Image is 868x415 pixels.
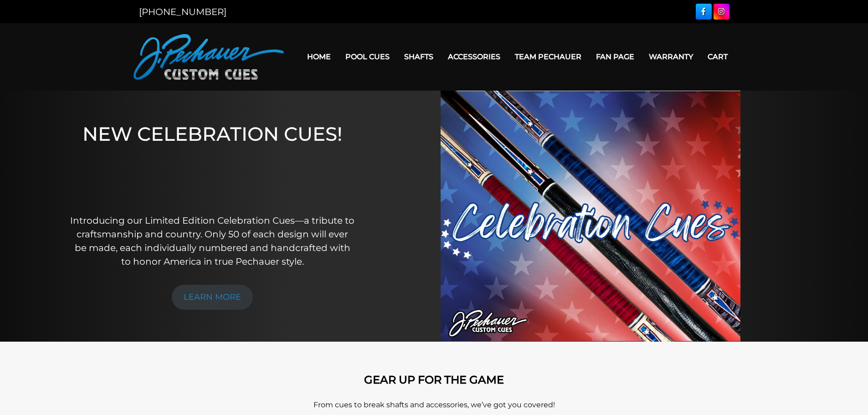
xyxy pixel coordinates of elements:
[139,6,226,17] a: [PHONE_NUMBER]
[364,373,504,386] strong: GEAR UP FOR THE GAME
[441,45,508,68] a: Accessories
[508,45,589,68] a: Team Pechauer
[589,45,642,68] a: Fan Page
[134,34,284,80] img: Pechauer Custom Cues
[175,400,694,410] p: From cues to break shafts and accessories, we’ve got you covered!
[642,45,700,68] a: Warranty
[700,45,735,68] a: Cart
[70,123,355,201] h1: NEW CELEBRATION CUES!
[172,285,253,310] a: LEARN MORE
[70,214,355,268] p: Introducing our Limited Edition Celebration Cues—a tribute to craftsmanship and country. Only 50 ...
[338,45,397,68] a: Pool Cues
[397,45,441,68] a: Shafts
[300,45,338,68] a: Home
